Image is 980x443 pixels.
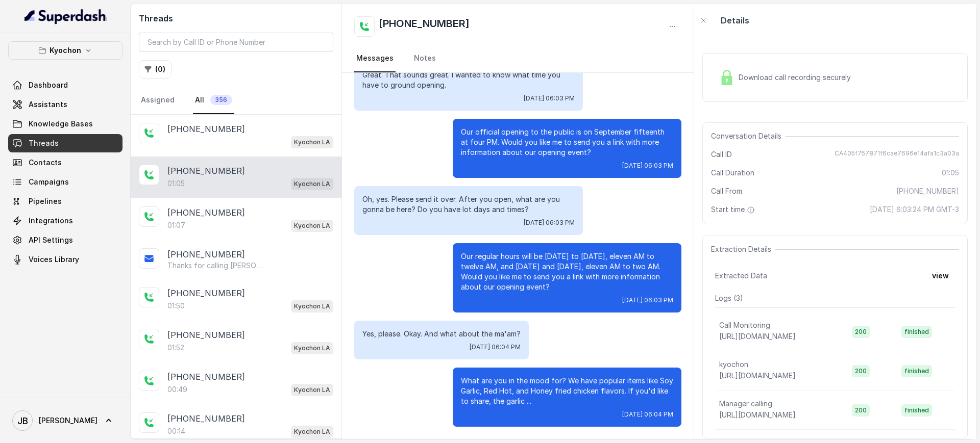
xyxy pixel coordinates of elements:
[524,219,575,227] span: [DATE] 06:03 PM
[901,404,932,416] span: finished
[461,251,673,292] p: Our regular hours will be [DATE] to [DATE], eleven AM to twelve AM, and [DATE] and [DATE], eleven...
[711,244,775,254] span: Extraction Details
[8,76,122,94] a: Dashboard
[167,426,185,436] p: 00:14
[622,410,673,419] span: [DATE] 06:04 PM
[8,95,122,114] a: Assistants
[139,87,177,114] a: Assigned
[8,134,122,152] a: Threads
[711,204,757,215] span: Start time
[719,371,796,380] span: [URL][DOMAIN_NAME]
[29,254,79,265] span: Voices Library
[17,415,28,426] text: JB
[167,412,245,425] p: [PHONE_NUMBER]
[167,260,265,271] p: Thanks for calling [PERSON_NAME] LA! To find more about our opening event: [URL][DOMAIN_NAME]
[8,41,122,60] button: Kyochon
[362,329,521,339] p: Yes, please. Okay. And what about the ma'am?
[719,359,748,370] p: kyochon
[926,267,955,285] button: view
[29,80,68,90] span: Dashboard
[193,87,234,114] a: All356
[294,301,330,311] p: Kyochon LA
[167,384,187,395] p: 00:49
[362,70,575,90] p: Great. That sounds great. I wanted to know what time you have to ground opening.
[852,365,870,377] span: 200
[739,72,855,83] span: Download call recording securely
[8,250,122,269] a: Voices Library
[715,293,955,303] p: Logs ( 3 )
[354,45,681,72] nav: Tabs
[711,168,754,178] span: Call Duration
[167,343,184,353] p: 01:52
[942,168,959,178] span: 01:05
[8,192,122,211] a: Pipelines
[524,94,575,102] span: [DATE] 06:03 PM
[711,149,732,160] span: Call ID
[39,415,97,426] span: [PERSON_NAME]
[139,12,333,24] h2: Threads
[461,376,673,406] p: What are you in the mood for? We have popular items like Soy Garlic, Red Hot, and Honey fried chi...
[719,320,770,330] p: Call Monitoring
[294,179,330,189] p: Kyochon LA
[8,406,122,435] a: [PERSON_NAME]
[8,153,122,172] a: Contacts
[896,186,959,196] span: [PHONE_NUMBER]
[29,235,73,245] span: API Settings
[354,45,396,72] a: Messages
[901,326,932,338] span: finished
[167,178,185,189] p: 01:05
[167,220,185,230] p: 01:07
[721,14,749,27] p: Details
[167,287,245,299] p: [PHONE_NUMBER]
[294,221,330,231] p: Kyochon LA
[139,60,171,79] button: (0)
[852,326,870,338] span: 200
[29,196,62,206] span: Pipelines
[711,186,742,196] span: Call From
[379,16,470,37] h2: [PHONE_NUMBER]
[294,137,330,147] p: Kyochon LA
[852,404,870,416] span: 200
[412,45,438,72] a: Notes
[8,115,122,133] a: Knowledge Bases
[29,99,67,110] span: Assistants
[461,127,673,158] p: Our official opening to the public is on September fifteenth at four PM. Would you like me to sen...
[210,95,232,105] span: 356
[870,204,959,215] span: [DATE] 6:03:24 PM GMT-3
[29,177,69,187] span: Campaigns
[715,271,767,281] span: Extracted Data
[167,206,245,219] p: [PHONE_NUMBER]
[29,138,59,148] span: Threads
[719,332,796,341] span: [URL][DOMAIN_NAME]
[139,33,333,52] input: Search by Call ID or Phone Number
[719,410,796,419] span: [URL][DOMAIN_NAME]
[167,165,245,177] p: [PHONE_NUMBER]
[622,162,673,170] span: [DATE] 06:03 PM
[362,194,575,215] p: Oh, yes. Please send it over. After you open, what are you gonna be here? Do you have lot days an...
[167,301,185,311] p: 01:50
[901,365,932,377] span: finished
[294,427,330,437] p: Kyochon LA
[139,87,333,114] nav: Tabs
[8,231,122,249] a: API Settings
[167,371,245,383] p: [PHONE_NUMBER]
[167,123,245,135] p: [PHONE_NUMBER]
[24,8,107,24] img: light.svg
[719,70,734,85] img: Lock Icon
[470,343,521,351] span: [DATE] 06:04 PM
[835,149,959,160] span: CA405f757871f6cae7696e14afa1c3a03a
[167,329,245,341] p: [PHONE_NUMBER]
[50,44,81,57] p: Kyochon
[711,131,786,141] span: Conversation Details
[29,216,73,226] span: Integrations
[8,212,122,230] a: Integrations
[622,296,673,304] span: [DATE] 06:03 PM
[719,399,772,409] p: Manager calling
[167,248,245,260] p: [PHONE_NUMBER]
[294,385,330,395] p: Kyochon LA
[29,158,62,168] span: Contacts
[294,343,330,353] p: Kyochon LA
[8,173,122,191] a: Campaigns
[29,119,93,129] span: Knowledge Bases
